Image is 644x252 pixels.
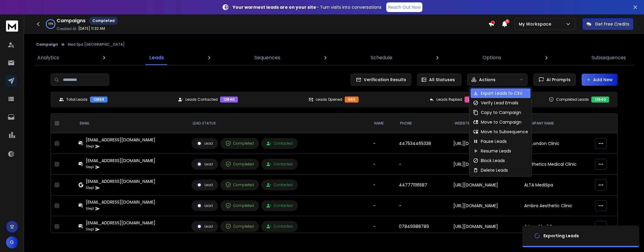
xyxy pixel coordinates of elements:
[86,185,94,191] p: Step 1
[254,54,280,61] p: Sequences
[582,18,633,30] button: Get Free Credits
[75,114,188,133] th: EMAIL
[479,51,505,65] a: Options
[185,97,218,102] p: Leads Contacted
[86,158,155,164] div: [EMAIL_ADDRESS][DOMAIN_NAME]
[369,154,395,175] td: -
[437,97,462,102] p: Leads Replied
[266,224,293,229] div: Contacted
[36,42,58,47] button: Campaign
[266,162,293,167] div: Contacted
[34,51,63,65] a: Analytics
[481,90,522,96] p: Export Leads to CSV
[367,51,396,65] a: Schedule
[86,226,94,232] p: Step 1
[481,138,507,144] p: Pause Leads
[521,195,591,216] td: Ambra Aesthetic Clinic
[521,175,591,195] td: ALTA MediSpa
[481,167,508,173] p: Delete Leads
[481,119,521,125] p: Move to Campaign
[450,154,521,175] td: [URL][DOMAIN_NAME]
[481,148,511,154] p: Resume Leads
[582,74,618,86] button: Add New
[595,21,629,27] p: Get Free Credits
[6,20,18,32] img: logo
[226,224,254,229] div: Completed
[481,129,528,135] p: Move to Subsequence
[68,42,125,47] p: Med Spa [GEOGRAPHIC_DATA]
[521,154,591,175] td: Aesthetics Medical Clinic
[66,97,88,102] p: Total Leads
[48,22,53,26] p: 100 %
[450,114,521,133] th: website
[220,97,238,103] div: 12640
[197,182,213,188] div: Lead
[588,51,630,65] a: Subsequences
[519,21,554,27] p: My Workspace
[86,164,94,170] p: Step 1
[226,203,254,208] div: Completed
[345,97,359,103] div: 663
[481,109,521,115] p: Copy to Campaign
[149,54,164,61] p: Leads
[395,114,450,133] th: Phone
[591,97,609,103] div: 12640
[371,54,392,61] p: Schedule
[37,54,59,61] p: Analytics
[197,141,213,146] div: Lead
[429,77,455,83] p: All Statuses
[450,133,521,154] td: [URL][DOMAIN_NAME]
[592,54,626,61] p: Subsequences
[386,2,422,12] a: Reach Out Now
[86,137,155,143] div: [EMAIL_ADDRESS][DOMAIN_NAME]
[86,178,155,184] div: [EMAIL_ADDRESS][DOMAIN_NAME]
[534,74,576,86] button: AI Prompts
[544,77,571,83] span: AI Prompts
[86,206,94,212] p: Step 1
[6,236,18,248] button: G
[188,114,369,133] th: LEAD STATUS
[146,51,168,65] a: Leads
[57,17,86,24] h1: Campaigns
[226,182,254,188] div: Completed
[395,175,450,195] td: 447771116587
[395,216,450,237] td: 07849988789
[197,203,213,208] div: Lead
[521,133,591,154] td: 4D London Clinic
[556,97,589,102] p: Completed Leads
[86,220,155,226] div: [EMAIL_ADDRESS][DOMAIN_NAME]
[450,195,521,216] td: [URL][DOMAIN_NAME]
[450,216,521,237] td: [URL][DOMAIN_NAME]
[197,224,213,229] div: Lead
[543,233,579,239] div: Exporting Leads
[226,161,254,167] div: Completed
[233,4,381,10] p: – Turn visits into conversations
[450,175,521,195] td: [URL][DOMAIN_NAME]
[369,175,395,195] td: -
[351,74,411,86] button: Verification Results
[521,114,591,133] th: Company Name
[197,161,213,167] div: Lead
[251,51,284,65] a: Sequences
[465,97,478,103] div: 203
[395,154,450,175] td: -
[521,216,591,237] td: Artum Medi Spa
[361,77,406,83] span: Verification Results
[89,17,118,25] div: Completed
[369,195,395,216] td: -
[78,26,105,31] p: [DATE] 11:32 AM
[233,4,316,10] strong: Your warmest leads are on your site
[369,114,395,133] th: NAME
[86,143,94,149] p: Step 1
[86,199,155,205] div: [EMAIL_ADDRESS][DOMAIN_NAME]
[369,216,395,237] td: -
[395,133,450,154] td: 447534465338
[90,97,107,103] div: 12659
[266,183,293,187] div: Contacted
[266,141,293,146] div: Contacted
[57,26,77,31] p: Created At:
[316,97,342,102] p: Leads Opened
[479,77,496,83] p: Actions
